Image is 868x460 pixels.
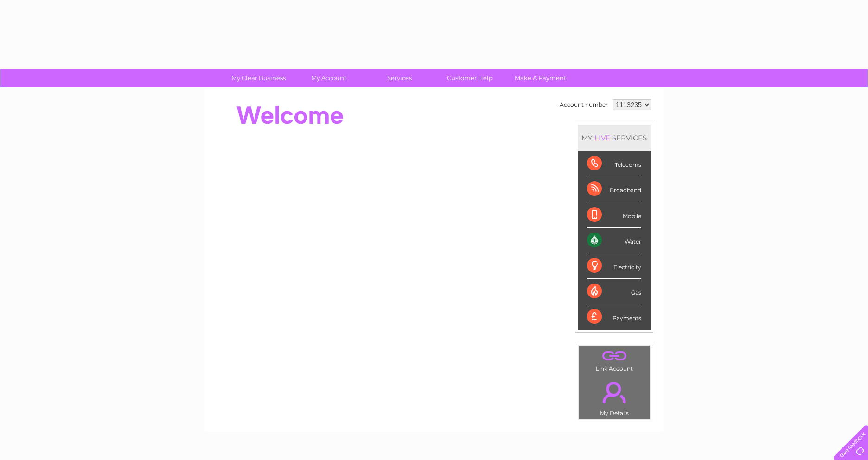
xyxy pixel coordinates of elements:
div: Payments [587,304,641,329]
div: Gas [587,279,641,304]
td: Account number [557,97,610,113]
td: My Details [578,374,650,419]
a: . [581,376,647,409]
div: Mobile [587,202,641,228]
a: My Clear Business [220,69,297,87]
td: Link Account [578,345,650,374]
a: Services [361,69,438,87]
div: Water [587,228,641,253]
a: Customer Help [432,69,508,87]
div: Broadband [587,176,641,202]
div: MY SERVICES [578,125,651,151]
div: LIVE [593,133,612,142]
div: Electricity [587,253,641,279]
div: Telecoms [587,151,641,176]
a: . [581,348,647,364]
a: Make A Payment [502,69,579,87]
a: My Account [291,69,367,87]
